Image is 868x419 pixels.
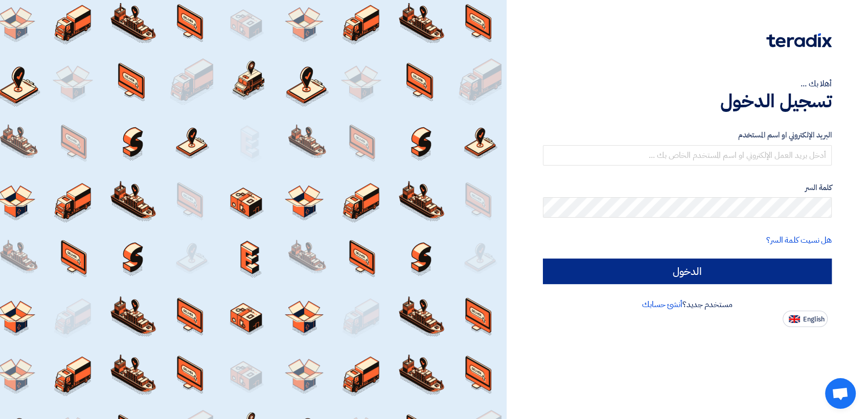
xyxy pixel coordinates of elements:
div: مستخدم جديد؟ [543,298,832,311]
a: أنشئ حسابك [642,298,682,311]
button: English [783,311,828,327]
label: كلمة السر [543,182,832,194]
input: أدخل بريد العمل الإلكتروني او اسم المستخدم الخاص بك ... [543,145,832,166]
input: الدخول [543,259,832,284]
label: البريد الإلكتروني او اسم المستخدم [543,129,832,141]
a: هل نسيت كلمة السر؟ [766,234,832,246]
div: Open chat [825,378,856,409]
div: أهلا بك ... [543,78,832,90]
h1: تسجيل الدخول [543,90,832,112]
img: Teradix logo [766,33,832,48]
img: en-US.png [789,315,800,323]
span: English [803,316,825,323]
